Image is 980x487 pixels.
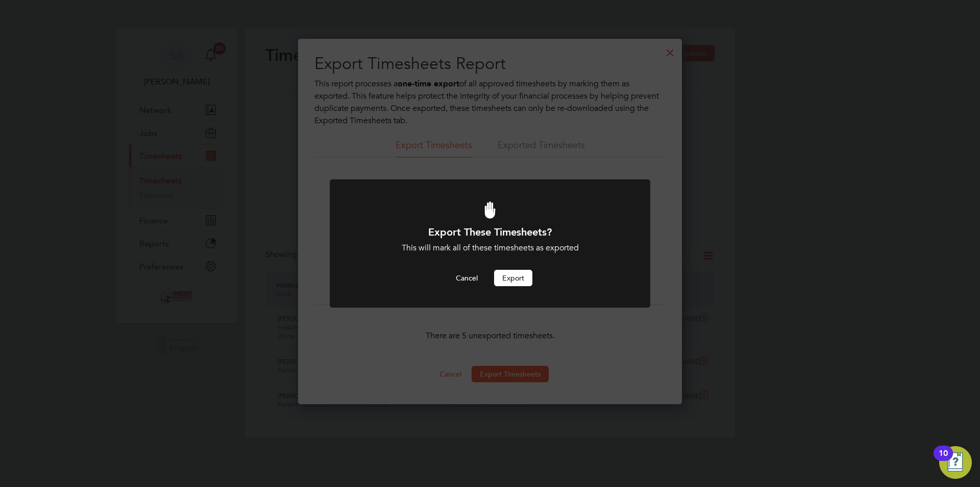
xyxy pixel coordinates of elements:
button: Open Resource Center, 10 new notifications [939,446,972,479]
div: 10 [939,453,948,467]
button: Export [494,270,532,286]
div: This will mark all of these timesheets as exported [357,243,623,253]
h1: Export These Timesheets? [357,225,623,239]
button: Cancel [448,270,486,286]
